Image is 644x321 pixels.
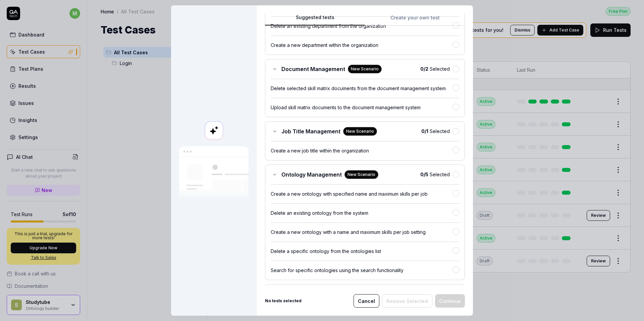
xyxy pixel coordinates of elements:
div: Search for specific ontologies using the search functionality [271,267,452,274]
button: Suggested tests [265,14,365,26]
span: Selected [421,128,450,135]
div: New Scenario [344,170,378,179]
div: Upload skill matrix documents to the document management system [271,104,452,111]
button: Remove Selected [382,294,432,308]
div: Create a new ontology with specified name and maximum skills per job [271,190,452,197]
div: Delete an existing department from the organization [271,22,452,29]
span: Document Management [281,65,345,73]
b: 0 / 2 [420,66,428,72]
div: New Scenario [348,65,382,73]
span: Ontology Management [281,171,342,179]
span: Job Title Management [281,127,340,135]
span: Selected [420,171,450,178]
img: Our AI scans your site and suggests things to test [179,146,249,200]
div: Delete an existing ontology from the system [271,209,452,216]
div: Create a new job title within the organization [271,147,452,154]
span: Selected [420,65,450,72]
button: Continue [435,294,465,308]
button: Create your own test [365,14,465,26]
button: Cancel [354,294,379,308]
div: Create a new ontology with a name and maximum skills per job setting [271,229,452,236]
div: Create a new department within the organization [271,42,452,49]
b: 0 / 1 [421,128,428,134]
b: 0 / 5 [420,172,428,177]
div: New Scenario [343,127,377,136]
b: No tests selected [265,298,302,304]
div: Delete a specific ontology from the ontologies list [271,248,452,255]
div: Delete selected skill matrix documents from the document management system [271,85,452,92]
